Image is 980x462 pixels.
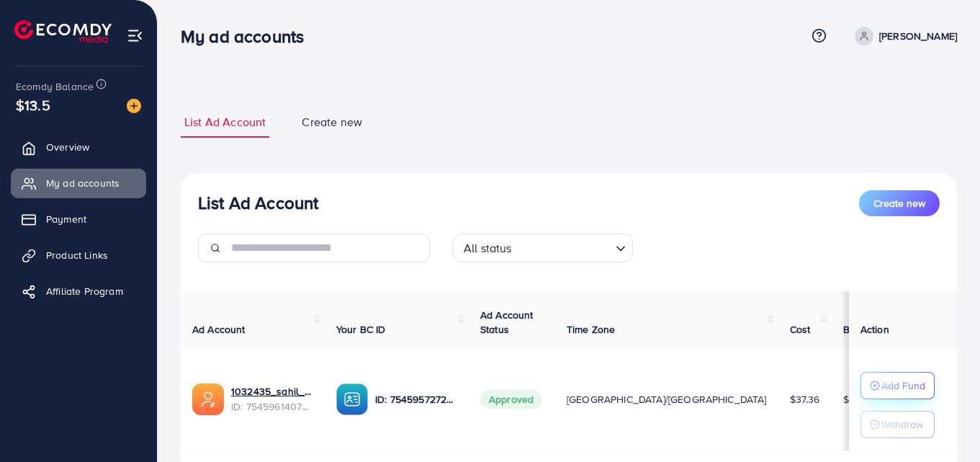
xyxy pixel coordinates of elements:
span: My ad accounts [46,176,120,190]
a: Affiliate Program [11,277,146,306]
img: ic-ads-acc.e4c84228.svg [192,383,224,415]
span: All status [461,238,515,259]
div: Search for option [453,234,633,262]
a: [PERSON_NAME] [849,27,957,45]
span: Product Links [46,248,108,262]
p: Withdraw [881,416,923,433]
a: 1032435_sahil_1756931102655 [231,384,313,399]
a: My ad accounts [11,169,146,197]
h3: List Ad Account [198,192,318,213]
button: Create new [859,190,940,216]
a: Payment [11,205,146,234]
a: Overview [11,133,146,161]
img: menu [127,27,143,44]
span: ID: 7545961407066914833 [231,399,313,414]
button: Withdraw [860,411,935,438]
span: Cost [790,322,811,337]
span: List Ad Account [184,114,266,130]
span: [GEOGRAPHIC_DATA]/[GEOGRAPHIC_DATA] [567,392,767,407]
span: Overview [46,140,89,154]
span: Your BC ID [336,322,386,337]
img: image [127,99,141,113]
img: logo [14,20,112,43]
input: Search for option [516,235,610,259]
p: [PERSON_NAME] [879,27,957,45]
span: Create new [873,196,925,210]
span: Ecomdy Balance [16,79,94,94]
div: <span class='underline'>1032435_sahil_1756931102655</span></br>7545961407066914833 [231,384,313,414]
span: Ad Account Status [480,308,534,337]
button: Add Fund [860,372,935,399]
span: $13.5 [16,94,50,115]
span: Payment [46,212,86,226]
iframe: Chat [919,397,969,451]
img: ic-ba-acc.ded83a64.svg [336,383,368,415]
span: Create new [302,114,362,130]
p: ID: 7545957272587665415 [375,391,457,408]
span: Approved [480,390,542,409]
h3: My ad accounts [181,26,315,47]
a: Product Links [11,241,146,270]
span: Action [860,322,889,337]
p: Add Fund [881,377,925,394]
span: Ad Account [192,322,246,337]
span: Time Zone [567,322,615,337]
span: Affiliate Program [46,284,123,298]
span: $37.36 [790,392,820,407]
